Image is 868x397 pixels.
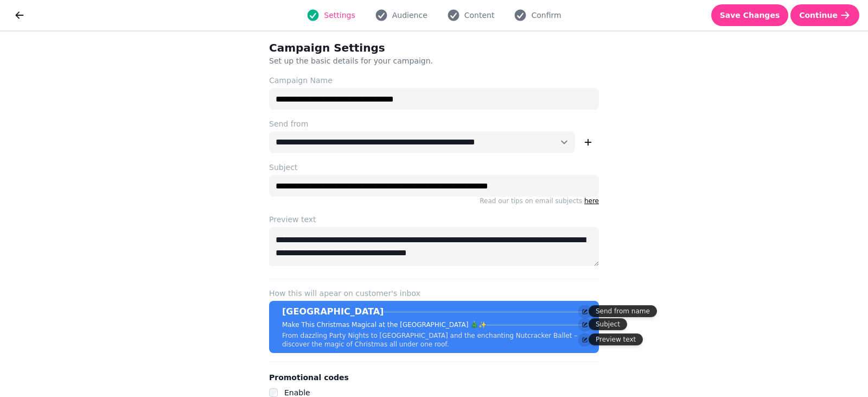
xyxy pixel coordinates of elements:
span: Confirm [531,10,561,21]
legend: Promotional codes [269,371,349,384]
span: Continue [799,11,838,19]
p: Set up the basic details for your campaign. [269,55,547,66]
span: Content [464,10,495,21]
p: Make This Christmas Magical at the [GEOGRAPHIC_DATA] 🎄✨ [282,320,487,329]
span: Audience [392,10,427,21]
div: Preview text [589,333,643,345]
label: Send from [269,118,599,129]
label: Preview text [269,214,599,225]
label: Enable [284,388,310,397]
h2: Campaign Settings [269,40,477,55]
div: Subject [589,318,627,330]
p: From dazzling Party Nights to [GEOGRAPHIC_DATA] and the enchanting Nutcracker Ballet – discover t... [282,331,590,349]
label: Campaign Name [269,75,599,86]
a: here [584,197,599,205]
label: Subject [269,162,599,173]
button: Save Changes [711,4,789,26]
button: Continue [790,4,859,26]
label: How this will apear on customer's inbox [269,288,599,299]
div: Send from name [589,305,657,317]
span: Save Changes [720,11,780,19]
p: Read our tips on email subjects [269,197,599,205]
p: [GEOGRAPHIC_DATA] [282,305,384,318]
span: Settings [324,10,355,21]
button: go back [9,4,30,26]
